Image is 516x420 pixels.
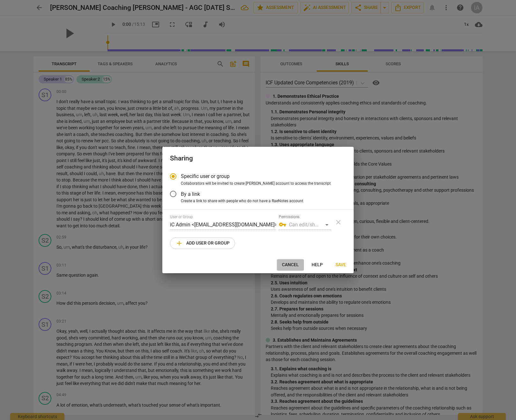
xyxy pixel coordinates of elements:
[170,238,235,249] button: Add
[279,221,286,228] span: vpn_key
[175,239,230,247] span: Add user or group
[306,259,328,271] button: Help
[312,262,323,268] span: Help
[170,169,346,204] div: Sharing type
[279,220,331,230] div: Can edit/share
[181,181,331,187] span: Collaborators will be invited to create [PERSON_NAME] account to access the transcript
[181,198,303,204] span: Create a link to share with people who do not have a RaeNotes account
[335,262,346,268] span: Save
[181,173,230,180] span: Specific user or group
[282,262,299,268] span: Cancel
[170,220,276,230] input: Start typing name or email
[277,259,304,271] button: Cancel
[330,259,351,271] button: Save
[175,239,183,247] span: add
[181,190,200,198] span: By a link
[279,215,299,219] label: Permissions
[170,215,193,219] label: User or Group
[170,154,346,162] h2: Sharing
